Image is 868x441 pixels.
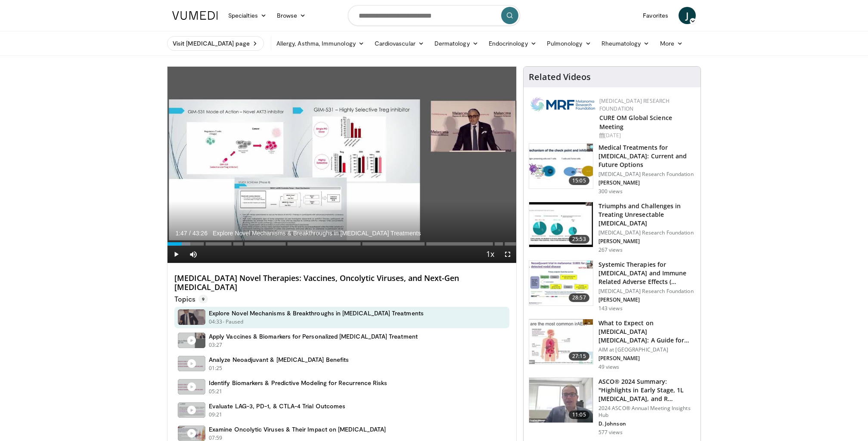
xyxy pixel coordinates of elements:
button: Mute [185,246,202,263]
p: 2024 ASCO® Annual Meeting Insights Hub [598,405,695,419]
span: 25:53 [569,235,589,244]
a: 15:05 Medical Treatments for [MEDICAL_DATA]: Current and Future Options [MEDICAL_DATA] Research F... [529,143,695,195]
span: 28:57 [569,293,589,302]
input: Search topics, interventions [348,5,520,26]
span: 11:05 [569,410,589,419]
div: Progress Bar [167,242,516,246]
p: [MEDICAL_DATA] Research Foundation [598,229,695,236]
a: Favorites [638,7,673,24]
a: Browse [272,7,311,24]
a: More [655,35,688,52]
a: Endocrinology [484,35,542,52]
h4: Apply Vaccines & Biomarkers for Personalized [MEDICAL_DATA] Treatment [209,333,418,340]
p: 03:27 [209,341,223,349]
img: 3fafb367-6e49-4790-b6eb-1d44c45d6d94.150x105_q85_crop-smart_upscale.jpg [529,202,593,247]
span: 15:05 [569,176,589,185]
p: - Paused [223,318,244,326]
a: 28:57 Systemic Therapies for [MEDICAL_DATA] and Immune Related Adverse Effects (… [MEDICAL_DATA] ... [529,260,695,312]
p: 267 views [598,247,623,253]
button: Fullscreen [499,246,516,263]
p: D. Johnson [598,420,695,427]
a: Pulmonology [542,35,596,52]
img: 4e9a45de-2ca2-47e2-b3c4-87d12179d871.150x105_q85_crop-smart_upscale.jpg [529,261,593,305]
a: J [679,7,696,24]
h4: Related Videos [529,72,591,82]
p: 49 views [598,364,620,370]
h4: [MEDICAL_DATA] Novel Therapies: Vaccines, Oncolytic Viruses, and Next-Gen [MEDICAL_DATA] [174,274,509,292]
img: b79db648-f977-4a12-9038-6f03eb33222d.150x105_q85_crop-smart_upscale.jpg [529,319,593,364]
p: AIM at [GEOGRAPHIC_DATA] [598,346,695,353]
p: [MEDICAL_DATA] Research Foundation [598,288,695,295]
p: [PERSON_NAME] [598,238,695,245]
p: [PERSON_NAME] [598,355,695,362]
a: Specialties [223,7,272,24]
img: 90c6d327-3c88-4709-b982-c77f8137e024.png.150x105_q85_autocrop_double_scale_upscale_version-0.2.png [530,97,595,111]
p: 143 views [598,305,623,312]
span: 1:47 [175,230,187,237]
p: [PERSON_NAME] [598,179,695,186]
a: Visit [MEDICAL_DATA] page [167,36,264,51]
h3: ASCO® 2024 Summary: "Highlights in Early Stage, 1L [MEDICAL_DATA], and R… [598,377,695,403]
img: e153ce11-daa8-48a7-89ff-9ae5835acd4b.150x105_q85_crop-smart_upscale.jpg [529,378,593,422]
img: a029155f-9f74-4301-8ee9-586754c85299.150x105_q85_crop-smart_upscale.jpg [529,144,593,188]
a: 25:53 Triumphs and Challenges in Treating Unresectable [MEDICAL_DATA] [MEDICAL_DATA] Research Fou... [529,202,695,253]
span: / [189,230,191,237]
button: Play [167,246,185,263]
p: 04:33 [209,318,223,326]
a: Cardiovascular [369,35,429,52]
span: 27:15 [569,352,589,361]
h4: Explore Novel Mechanisms & Breakthroughs in [MEDICAL_DATA] Treatments [209,309,424,317]
a: Dermatology [429,35,484,52]
h3: What to Expect on [MEDICAL_DATA] [MEDICAL_DATA]: A Guide for Patients [598,319,695,345]
a: Rheumatology [596,35,655,52]
div: [DATE] [599,132,694,139]
h4: Identify Biomarkers & Predictive Modeling for Recurrence Risks [209,379,387,387]
a: 27:15 What to Expect on [MEDICAL_DATA] [MEDICAL_DATA]: A Guide for Patients AIM at [GEOGRAPHIC_DA... [529,319,695,370]
h4: Examine Oncolytic Viruses & Their Impact on [MEDICAL_DATA] [209,426,386,433]
a: CURE OM Global Science Meeting [599,114,672,131]
p: [MEDICAL_DATA] Research Foundation [598,171,695,178]
img: VuMedi Logo [172,11,218,20]
p: 01:25 [209,364,223,372]
a: Allergy, Asthma, Immunology [271,35,369,52]
p: 09:21 [209,411,223,419]
button: Playback Rate [482,246,499,263]
h4: Evaluate LAG-3, PD-1, & CTLA-4 Trial Outcomes [209,402,345,410]
p: 577 views [598,429,623,436]
span: 43:26 [192,230,208,237]
p: [PERSON_NAME] [598,296,695,303]
h3: Systemic Therapies for [MEDICAL_DATA] and Immune Related Adverse Effects (… [598,260,695,286]
span: Explore Novel Mechanisms & Breakthroughs in [MEDICAL_DATA] Treatments [213,229,421,237]
p: 05:21 [209,388,223,395]
span: 9 [198,295,208,303]
h4: Analyze Neoadjuvant & [MEDICAL_DATA] Benefits [209,356,349,364]
h3: Medical Treatments for [MEDICAL_DATA]: Current and Future Options [598,143,695,169]
p: Topics [174,295,208,303]
h3: Triumphs and Challenges in Treating Unresectable [MEDICAL_DATA] [598,202,695,228]
p: 300 views [598,188,623,195]
video-js: Video Player [167,67,516,263]
a: [MEDICAL_DATA] Research Foundation [599,97,670,112]
a: 11:05 ASCO® 2024 Summary: "Highlights in Early Stage, 1L [MEDICAL_DATA], and R… 2024 ASCO® Annual... [529,377,695,436]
